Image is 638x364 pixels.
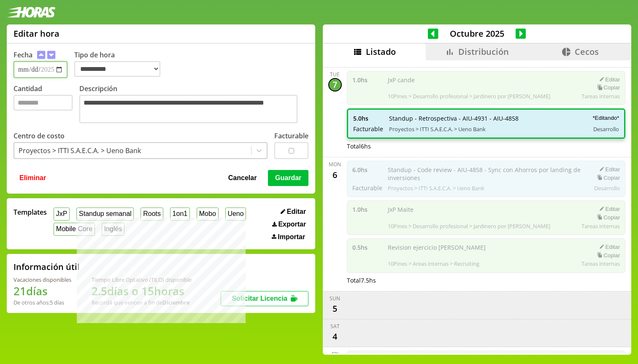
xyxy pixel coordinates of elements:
select: Tipo de hora [74,61,160,77]
span: Templates [14,208,47,217]
span: Distribución [458,46,509,57]
div: Sat [330,323,340,330]
button: JxP [54,208,70,221]
button: Mobile Core [54,223,95,236]
button: Editar [278,208,308,216]
div: Vacaciones disponibles [14,276,71,283]
div: Recordá que vencen a fin de [92,299,192,306]
button: Roots [141,208,163,221]
input: Cantidad [14,95,73,111]
button: Exportar [270,220,308,229]
h1: 2.5 días o 15 horas [92,283,192,299]
div: Fri [332,351,338,358]
button: 1on1 [170,208,190,221]
div: Tiempo Libre Optativo (TiLO) disponible [92,276,192,283]
button: Solicitar Licencia [221,291,308,306]
span: Octubre 2025 [438,28,516,39]
label: Facturable [274,131,308,140]
h1: 21 días [14,283,71,299]
span: Listado [366,46,396,57]
button: Eliminar [17,170,49,186]
div: Total 6 hs [347,142,626,150]
label: Centro de costo [14,131,65,140]
textarea: Descripción [79,95,297,123]
button: Ueno [225,208,246,221]
div: scrollable content [323,60,631,353]
button: Inglés [102,223,124,236]
span: Importar [278,233,305,241]
span: Exportar [278,221,306,228]
button: Cancelar [226,170,260,186]
span: Editar [287,208,306,216]
div: Sun [330,295,340,302]
h1: Editar hora [14,28,59,39]
div: 5 [328,302,342,315]
img: logotipo [7,7,56,18]
div: 6 [328,168,342,181]
div: Proyectos > ITTI S.A.E.C.A. > Ueno Bank [19,146,141,155]
span: Cecos [575,46,599,57]
b: Diciembre [162,299,189,306]
label: Descripción [79,84,308,125]
div: Mon [329,161,341,168]
div: Total 7.5 hs [347,276,626,284]
div: 7 [328,78,342,92]
button: Guardar [268,170,308,186]
label: Tipo de hora [74,50,167,78]
span: Solicitar Licencia [232,295,287,302]
div: Tue [330,71,340,78]
button: Standup semanal [76,208,134,221]
h2: Información útil [14,261,80,272]
label: Cantidad [14,84,79,125]
div: De otros años: 5 días [14,299,71,306]
button: Mobo [197,208,219,221]
label: Fecha [14,50,32,59]
div: 4 [328,330,342,343]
